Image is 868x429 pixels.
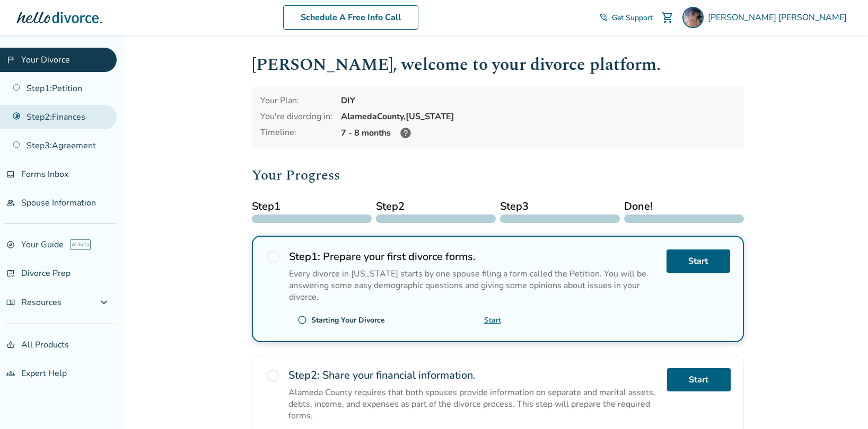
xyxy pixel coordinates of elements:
[6,56,15,64] span: flag_2
[260,95,332,106] div: Your Plan:
[612,13,653,23] span: Get Support
[283,5,418,30] a: Schedule A Free Info Call
[265,368,280,383] span: radio_button_unchecked
[667,368,731,391] a: Start
[252,199,372,215] span: Step 1
[484,315,501,325] a: Start
[266,249,280,264] span: radio_button_unchecked
[708,12,851,23] span: [PERSON_NAME] [PERSON_NAME]
[21,168,68,180] span: Forms Inbox
[288,368,320,382] strong: Step 2 :
[341,111,735,122] div: Alameda County, [US_STATE]
[6,369,15,378] span: groups
[311,315,385,325] div: Starting Your Divorce
[98,296,110,309] span: expand_more
[667,249,730,273] a: Start
[70,239,91,250] span: AI beta
[815,378,868,429] iframe: Chat Widget
[289,268,658,303] p: Every divorce in [US_STATE] starts by one spouse filing a form called the Petition. You will be a...
[289,249,658,264] h2: Prepare your first divorce forms.
[252,52,744,78] h1: [PERSON_NAME] , welcome to your divorce platform.
[341,127,735,139] div: 7 - 8 months
[252,165,744,186] h2: Your Progress
[288,387,659,422] p: Alameda County requires that both spouses provide information on separate and marital assets, deb...
[6,240,15,249] span: explore
[6,199,15,207] span: people
[6,298,15,307] span: menu_book
[289,249,320,264] strong: Step 1 :
[297,315,307,325] span: radio_button_unchecked
[599,13,653,23] a: phone_in_talkGet Support
[599,13,608,22] span: phone_in_talk
[376,199,496,215] span: Step 2
[6,269,15,278] span: list_alt_check
[6,170,15,178] span: inbox
[661,11,674,24] span: shopping_cart
[260,111,332,122] div: You're divorcing in:
[624,199,744,215] span: Done!
[682,7,704,28] img: Christine Rath
[288,368,659,382] h2: Share your financial information.
[6,297,62,308] span: Resources
[6,341,15,349] span: shopping_basket
[260,127,332,139] div: Timeline:
[341,95,735,106] div: DIY
[500,199,620,215] span: Step 3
